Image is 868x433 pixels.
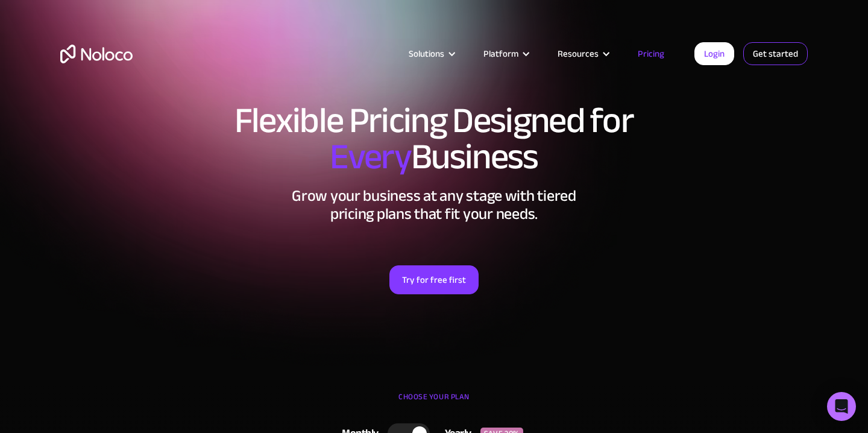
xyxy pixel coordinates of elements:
span: Every [330,123,411,191]
div: Open Intercom Messenger [827,392,856,421]
h2: Grow your business at any stage with tiered pricing plans that fit your needs. [60,187,808,223]
div: Resources [542,46,623,62]
a: Get started [743,42,808,65]
div: Platform [483,46,518,62]
div: CHOOSE YOUR PLAN [60,388,808,418]
h1: Flexible Pricing Designed for Business [60,103,808,175]
a: Login [694,42,734,65]
div: Platform [468,46,542,62]
div: Solutions [394,46,468,62]
a: Pricing [623,46,679,62]
a: Try for free first [389,265,479,294]
a: home [60,45,133,63]
div: Solutions [409,46,444,62]
div: Resources [558,46,599,62]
